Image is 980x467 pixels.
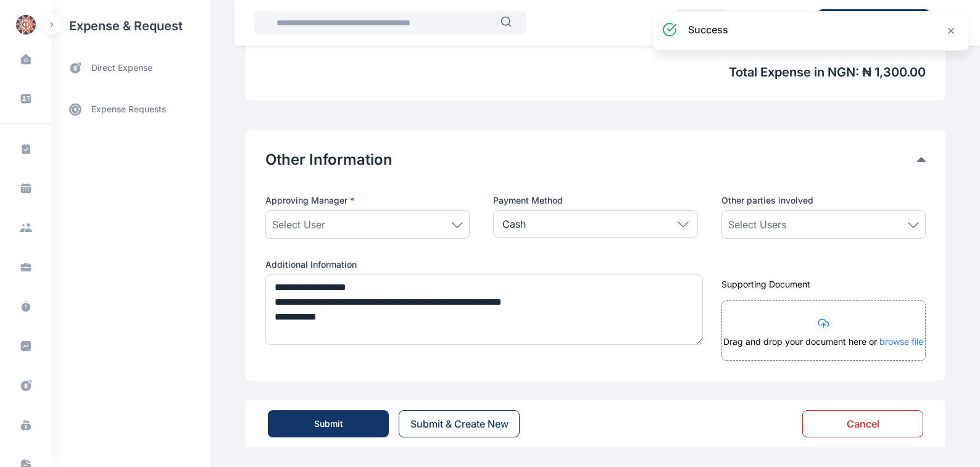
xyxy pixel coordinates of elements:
[721,278,926,291] div: Supporting Document
[399,410,520,437] button: Submit & Create New
[265,64,926,81] span: Total Expense in NGN : ₦ 1,300.00
[802,410,923,437] button: Cancel
[52,85,210,124] div: expense requests
[493,194,697,207] label: Payment Method
[52,52,210,85] a: direct expense
[91,62,152,75] span: direct expense
[502,217,526,231] p: Cash
[722,336,925,360] div: Drag and drop your document here or
[314,418,343,430] div: Submit
[721,194,813,207] span: Other parties involved
[272,217,325,232] span: Select User
[265,150,917,170] button: Other Information
[688,22,728,37] h3: success
[265,150,926,170] div: Other Information
[879,336,923,347] span: browse file
[728,217,786,232] span: Select Users
[265,258,698,271] label: Additional Information
[52,94,210,124] a: expense requests
[268,410,389,437] button: Submit
[265,194,354,207] span: Approving Manager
